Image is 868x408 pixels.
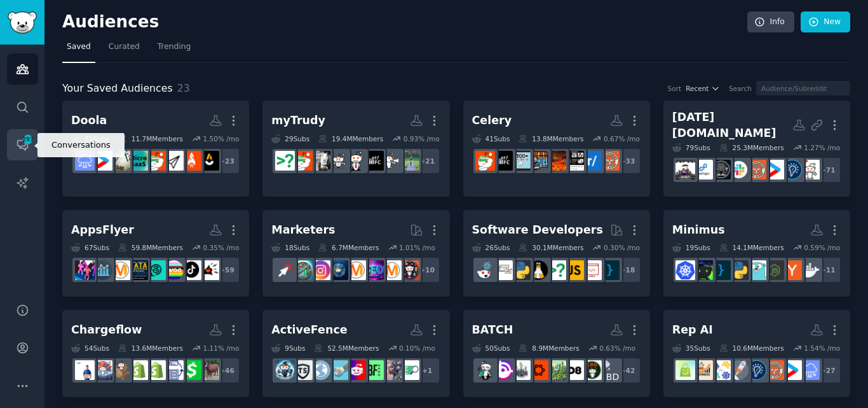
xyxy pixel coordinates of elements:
img: FinancialCareers [364,151,384,171]
img: Dropshipping_Guide [146,360,166,380]
span: Saved [67,41,91,53]
span: 293 [22,135,34,144]
img: EntrepreneurRideAlong [600,151,620,171]
div: 26 Sub s [472,243,510,252]
div: 41 Sub s [472,134,510,143]
img: programming [600,260,620,280]
div: 0.59 % /mo [804,243,840,252]
img: BusinessAnalytics [146,260,166,280]
div: + 10 [414,257,440,283]
img: EntrepreneurRideAlong [764,360,784,380]
img: technology [329,360,348,380]
img: InstagramMarketing [311,260,330,280]
img: Recruitment [564,151,584,171]
img: TikTokAds [200,260,219,280]
div: 14.1M Members [719,243,784,252]
div: 19 Sub s [672,243,710,252]
div: + 11 [815,257,841,283]
div: + 59 [214,257,240,283]
img: SaaS [800,360,820,380]
img: Career_Advice [346,151,366,171]
img: delta8carts [529,360,548,380]
img: Affiliatemarketing [293,260,313,280]
img: Entrepreneurship [782,160,802,179]
div: BATCH [472,322,513,338]
div: Doola [71,113,107,129]
img: kubernetes [675,260,695,280]
img: openproject [693,160,713,179]
img: trustandsafetypros [275,360,295,380]
img: weed [475,360,495,380]
img: CPA [511,151,531,171]
div: [DATE][DOMAIN_NAME] [672,109,792,141]
div: 19.4M Members [318,134,383,143]
img: javascript [564,260,584,280]
img: SmallBusinessOwners [529,151,548,171]
img: ycombinator [782,260,802,280]
img: SaaS [75,151,95,171]
div: 54 Sub s [71,344,109,353]
img: webdev [582,260,602,280]
img: recruitinghell [546,151,566,171]
img: Accounting [146,151,166,171]
img: GoogleAnalytics [111,260,130,280]
div: 0.93 % /mo [403,134,440,143]
a: AppsFlyer67Subs59.8MMembers0.35% /mo+59TikTokAdsTikTokMarketingwoocommerceBusinessAnalyticsLearnD... [62,210,249,297]
div: AppsFlyer [71,222,134,238]
img: woocommerce [164,260,184,280]
img: golang [747,260,766,280]
input: Audience/Subreddit [756,81,850,95]
div: 1.27 % /mo [804,143,840,152]
h2: Audiences [62,12,747,32]
img: thcediblereviews [546,360,566,380]
div: + 27 [815,357,841,384]
div: 0.63 % /mo [599,344,635,353]
div: myTrudy [271,113,325,129]
img: startup [782,360,802,380]
img: SEO [364,260,384,280]
img: cybersecurity [346,360,366,380]
a: Doola31Subs11.7MMembers1.50% /mo+23indianstartupsStartUpIndiastartups_promotionAccountingmicrosaa... [62,101,249,197]
img: CBDhempBuds [600,360,620,380]
img: digital_marketing [329,260,348,280]
img: Financialchargeback [200,360,219,380]
img: AnalyticsAutomation [75,260,95,280]
img: CannabisNewsInfo [493,360,513,380]
img: battlefield2042 [364,360,384,380]
div: 0.35 % /mo [203,243,239,252]
img: startup [764,160,784,179]
img: Python [729,260,749,280]
div: 1.01 % /mo [399,243,435,252]
div: Celery [472,113,512,129]
img: EntrepreneurRideAlong [747,160,766,179]
a: Software Developers26Subs30.1MMembers0.30% /mo+18programmingwebdevjavascriptcscareerquestionslinu... [463,210,650,297]
img: msp [675,160,695,179]
img: Delta8_gummies [511,360,531,380]
div: Rep AI [672,322,713,338]
a: Minimus19Subs14.1MMembers0.59% /mo+11dockerycombinatornodegolangPythonprogrammingSecurityCareerAd... [663,210,850,297]
div: 29 Sub s [271,134,309,143]
img: PaymentProcessing [164,360,184,380]
img: TrustAndSafety [293,360,313,380]
img: programming [711,260,731,280]
div: 1.54 % /mo [804,344,840,353]
img: analytics [93,260,112,280]
img: findapath [400,151,419,171]
a: Saved [62,37,95,63]
img: CBD [582,360,602,380]
span: Recent [686,84,709,93]
img: marketing [382,260,402,280]
img: salestechniques [693,360,713,380]
img: Python [511,260,531,280]
div: + 71 [815,157,841,183]
a: [DATE][DOMAIN_NAME]79Subs25.3MMembers1.27% /mo+71nonprofitEntrepreneurshipstartupEntrepreneurRide... [663,101,850,197]
img: generativeAI [382,360,402,380]
div: 11.7M Members [118,134,183,143]
img: docker [800,260,820,280]
a: Info [747,11,794,33]
div: 52.5M Members [314,344,379,353]
img: AmazonSellerTipsUSA [75,360,95,380]
div: + 33 [614,148,641,174]
span: Curated [109,41,140,53]
div: Marketers [271,222,335,238]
